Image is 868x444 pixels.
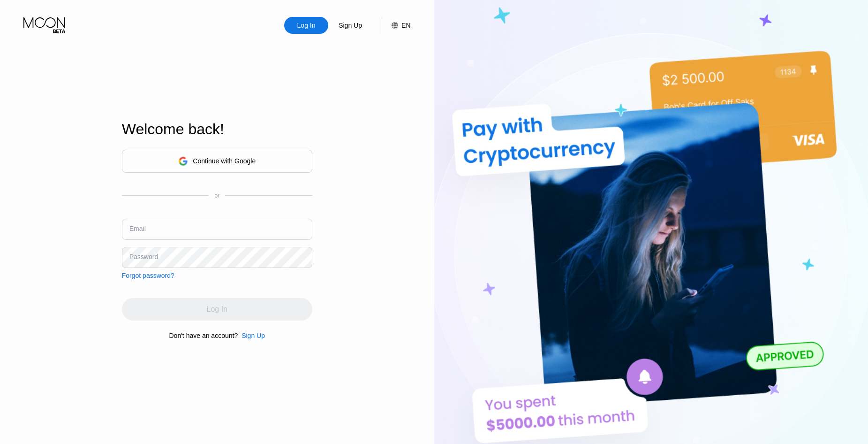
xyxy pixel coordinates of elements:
[122,272,174,279] div: Forgot password?
[296,21,317,30] div: Log In
[242,332,265,339] div: Sign Up
[401,22,410,29] div: EN
[193,157,256,165] div: Continue with Google
[338,21,363,30] div: Sign Up
[122,121,312,138] div: Welcome back!
[122,150,312,173] div: Continue with Google
[129,253,158,260] div: Password
[238,332,265,339] div: Sign Up
[382,17,410,34] div: EN
[129,225,146,232] div: Email
[169,332,238,339] div: Don't have an account?
[284,17,328,34] div: Log In
[328,17,372,34] div: Sign Up
[214,192,219,199] div: or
